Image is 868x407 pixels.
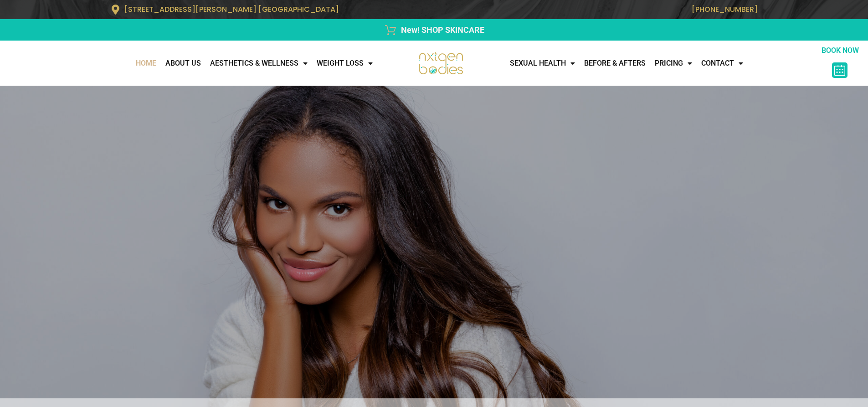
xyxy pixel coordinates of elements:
a: CONTACT [697,54,748,72]
a: AESTHETICS & WELLNESS [205,54,312,72]
span: New! SHOP SKINCARE [399,24,484,36]
p: [PHONE_NUMBER] [439,5,758,14]
a: About Us [161,54,205,72]
a: Before & Afters [580,54,650,72]
a: Sexual Health [505,54,580,72]
nav: Menu [505,54,817,72]
p: BOOK NOW [817,45,863,56]
a: Home [131,54,161,72]
a: New! SHOP SKINCARE [111,24,758,36]
nav: Menu [5,54,377,72]
span: [STREET_ADDRESS][PERSON_NAME] [GEOGRAPHIC_DATA] [124,4,339,15]
a: WEIGHT LOSS [312,54,377,72]
a: Pricing [650,54,697,72]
